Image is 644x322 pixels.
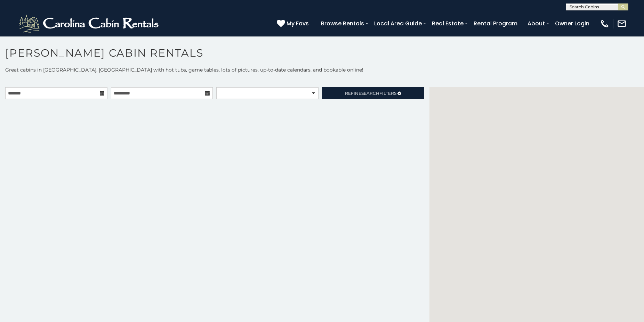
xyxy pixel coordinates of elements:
[361,91,379,96] span: Search
[617,19,627,28] img: mail-regular-white.png
[345,91,396,96] span: Refine Filters
[371,17,425,30] a: Local Area Guide
[428,17,467,30] a: Real Estate
[277,19,311,28] a: My Favs
[600,19,610,28] img: phone-regular-white.png
[317,17,368,30] a: Browse Rentals
[17,13,162,34] img: White-1-2.png
[322,87,424,99] a: RefineSearchFilters
[287,19,309,28] span: My Favs
[552,17,593,30] a: Owner Login
[470,17,521,30] a: Rental Program
[524,17,548,30] a: About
